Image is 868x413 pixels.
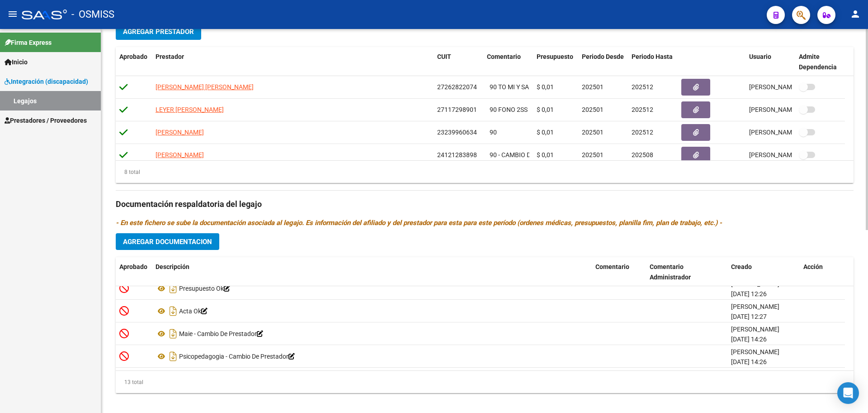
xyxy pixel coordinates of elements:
[745,47,795,77] datatable-header-cell: Usuario
[646,257,727,287] datatable-header-cell: Comentario Administrador
[167,327,179,341] i: Descargar documento
[116,377,143,387] div: 13 total
[582,129,604,136] span: 202501
[632,106,653,113] span: 202512
[156,349,588,364] div: Psicopedagogia - Cambio De Prestador
[731,263,752,270] span: Creado
[749,83,820,91] span: [PERSON_NAME] [DATE]
[537,129,554,136] span: $ 0,01
[116,167,140,177] div: 8 total
[167,304,179,318] i: Descargar documento
[434,47,483,77] datatable-header-cell: CUIT
[582,106,604,113] span: 202501
[537,151,554,158] span: $ 0,01
[731,303,779,310] span: [PERSON_NAME]
[582,53,624,60] span: Periodo Desde
[731,358,767,365] span: [DATE] 14:26
[628,47,678,77] datatable-header-cell: Periodo Hasta
[487,53,521,60] span: Comentario
[116,233,219,250] button: Agregar Documentacion
[167,349,179,364] i: Descargar documento
[437,129,477,136] span: 23239960634
[795,47,845,77] datatable-header-cell: Admite Dependencia
[632,83,653,91] span: 202512
[437,53,451,60] span: CUIT
[632,151,653,158] span: 202508
[490,151,619,158] span: 90 - CAMBIO DE PRESTADOR, HASTA AGOSTO
[537,53,573,60] span: Presupuesto
[731,280,779,288] span: [PERSON_NAME]
[156,327,588,341] div: Maie - Cambio De Prestador
[632,53,673,60] span: Periodo Hasta
[156,263,189,270] span: Descripción
[5,77,88,86] span: Integración (discapacidad)
[749,106,820,113] span: [PERSON_NAME] [DATE]
[731,313,767,320] span: [DATE] 12:27
[727,257,800,287] datatable-header-cell: Creado
[800,257,845,287] datatable-header-cell: Acción
[731,326,779,333] span: [PERSON_NAME]
[582,83,604,91] span: 202501
[533,47,578,77] datatable-header-cell: Presupuesto
[71,5,114,24] span: - OSMISS
[119,53,147,60] span: Aprobado
[156,304,588,318] div: Acta Ok
[5,115,87,125] span: Prestadores / Proveedores
[116,219,722,227] i: - En este fichero se sube la documentación asociada al legajo. Es información del afiliado y del ...
[799,53,837,71] span: Admite Dependencia
[592,257,646,287] datatable-header-cell: Comentario
[119,263,147,270] span: Aprobado
[5,57,28,67] span: Inicio
[537,106,554,113] span: $ 0,01
[152,257,592,287] datatable-header-cell: Descripción
[650,263,691,281] span: Comentario Administrador
[749,151,820,158] span: [PERSON_NAME] [DATE]
[803,263,823,270] span: Acción
[483,47,533,77] datatable-header-cell: Comentario
[837,382,859,404] div: Open Intercom Messenger
[490,129,497,136] span: 90
[156,129,204,136] span: [PERSON_NAME]
[850,9,861,19] mat-icon: person
[749,129,820,136] span: [PERSON_NAME] [DATE]
[731,290,767,298] span: [DATE] 12:26
[156,151,204,158] span: [PERSON_NAME]
[5,38,52,48] span: Firma Express
[156,106,224,113] span: LEYER [PERSON_NAME]
[437,106,477,113] span: 27117298901
[156,53,184,60] span: Prestador
[156,281,588,296] div: Presupuesto Ok
[437,151,477,158] span: 24121283898
[490,83,529,91] span: 90 TO MI Y SA
[582,151,604,158] span: 202501
[152,47,434,77] datatable-header-cell: Prestador
[749,53,771,60] span: Usuario
[123,28,194,36] span: Agregar Prestador
[116,23,201,40] button: Agregar Prestador
[116,47,152,77] datatable-header-cell: Aprobado
[156,83,254,91] span: [PERSON_NAME] [PERSON_NAME]
[595,263,629,270] span: Comentario
[632,129,653,136] span: 202512
[123,238,212,246] span: Agregar Documentacion
[437,83,477,91] span: 27262822074
[7,9,18,19] mat-icon: menu
[537,83,554,91] span: $ 0,01
[731,336,767,343] span: [DATE] 14:26
[578,47,628,77] datatable-header-cell: Periodo Desde
[490,106,551,113] span: 90 FONO 2SS LU Y JU
[116,198,854,211] h3: Documentación respaldatoria del legajo
[116,257,152,287] datatable-header-cell: Aprobado
[167,281,179,296] i: Descargar documento
[731,348,779,355] span: [PERSON_NAME]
